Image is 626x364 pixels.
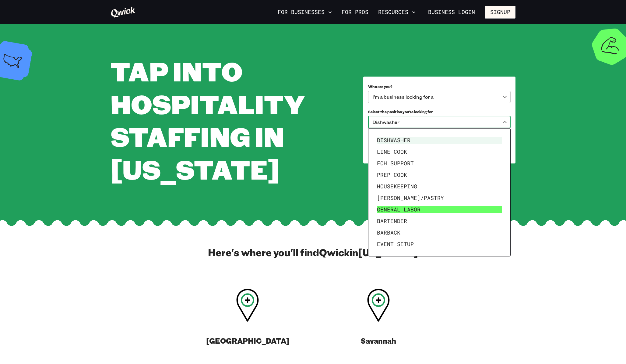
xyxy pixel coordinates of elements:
li: Line Cook [375,146,504,158]
li: Barback [375,227,504,239]
li: [PERSON_NAME]/Pastry [375,192,504,204]
li: General Labor [375,204,504,215]
li: Prep Cook [375,169,504,181]
li: Event Setup [375,239,504,250]
li: Housekeeping [375,181,504,192]
li: Bartender [375,215,504,227]
li: FOH Support [375,158,504,169]
li: Dishwasher [375,135,504,146]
